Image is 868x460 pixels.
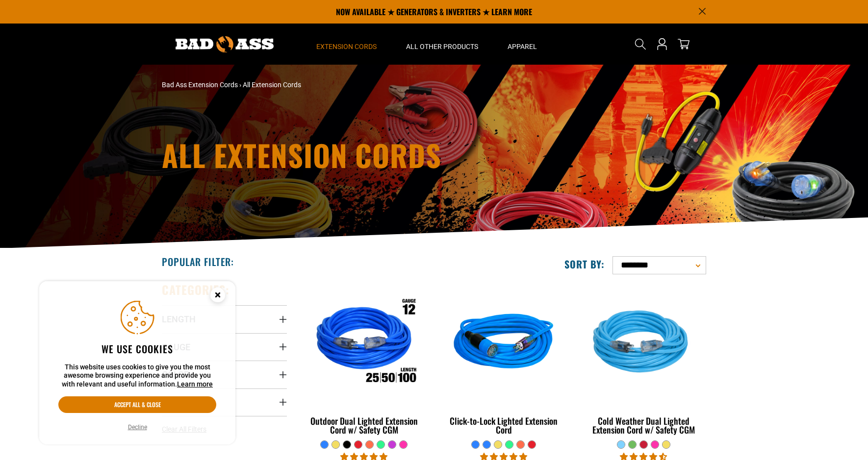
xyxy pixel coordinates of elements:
span: All Other Products [406,42,478,51]
summary: Apparel [493,24,552,65]
button: Decline [125,422,150,432]
img: Light Blue [582,287,705,400]
aside: Cookie Consent [39,281,235,445]
a: Outdoor Dual Lighted Extension Cord w/ Safety CGM Outdoor Dual Lighted Extension Cord w/ Safety CGM [302,282,427,440]
img: Bad Ass Extension Cords [176,36,274,52]
a: Light Blue Cold Weather Dual Lighted Extension Cord w/ Safety CGM [581,282,706,440]
summary: Extension Cords [302,24,391,65]
p: This website uses cookies to give you the most awesome browsing experience and provide you with r... [58,363,216,389]
span: All Extension Cords [243,81,301,89]
label: Sort by: [564,258,605,270]
span: Apparel [508,42,537,51]
nav: breadcrumbs [162,80,520,90]
span: Extension Cords [316,42,377,51]
h2: Popular Filter: [162,255,234,268]
a: Learn more [177,380,213,388]
img: Outdoor Dual Lighted Extension Cord w/ Safety CGM [303,287,426,400]
div: Outdoor Dual Lighted Extension Cord w/ Safety CGM [302,416,427,434]
div: Click-to-Lock Lighted Extension Cord [441,416,566,434]
a: blue Click-to-Lock Lighted Extension Cord [441,282,566,440]
h1: All Extension Cords [162,140,520,169]
div: Cold Weather Dual Lighted Extension Cord w/ Safety CGM [581,416,706,434]
a: Bad Ass Extension Cords [162,81,238,89]
summary: All Other Products [391,24,493,65]
button: Accept all & close [58,396,216,413]
summary: Search [633,36,648,52]
span: › [239,81,241,89]
h2: We use cookies [58,342,216,355]
img: blue [442,287,565,400]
